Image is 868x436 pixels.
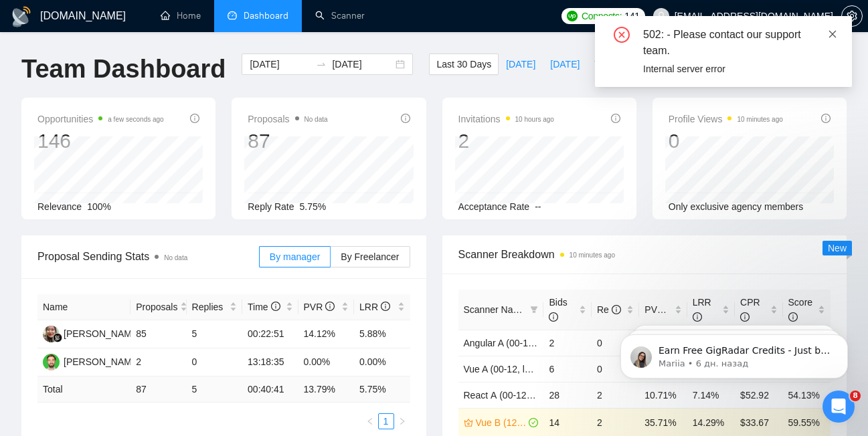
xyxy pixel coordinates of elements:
[362,413,378,429] li: Previous Page
[587,53,646,75] button: This Week
[43,356,141,366] a: BC[PERSON_NAME]
[464,364,576,374] a: Vue A (00-12, long, sardor)
[398,417,406,425] span: right
[515,116,554,123] time: 10 hours ago
[131,294,186,320] th: Proposals
[458,201,530,212] span: Acceptance Rate
[298,320,354,348] td: 14.12%
[37,128,164,154] div: 146
[131,320,186,348] td: 85
[693,297,711,322] span: LRR
[164,254,187,261] span: No data
[354,320,410,348] td: 5.88%
[271,302,280,311] span: info-circle
[600,306,868,400] iframe: Intercom notifications сообщение
[644,304,676,315] span: PVR
[429,53,499,75] button: Last 30 Days
[436,57,491,72] span: Last 30 Days
[242,348,298,376] td: 13:18:35
[543,330,591,356] td: 2
[543,53,587,75] button: [DATE]
[315,10,365,21] a: searchScanner
[366,417,374,425] span: left
[527,300,541,320] span: filter
[37,201,82,212] span: Relevance
[37,248,259,265] span: Proposal Sending Stats
[529,418,538,427] span: check-circle
[64,354,141,369] div: [PERSON_NAME]
[842,11,862,21] span: setting
[64,326,141,341] div: [PERSON_NAME]
[788,297,813,322] span: Score
[506,57,535,72] span: [DATE]
[362,413,378,429] button: left
[37,376,131,403] td: Total
[464,418,473,427] span: crown
[669,111,783,127] span: Profile Views
[394,413,410,429] button: right
[669,201,804,212] span: Only exclusive agency members
[332,57,393,72] input: End date
[270,251,320,262] span: By manager
[21,53,226,85] h1: Team Dashboard
[378,413,394,429] li: 1
[550,57,580,72] span: [DATE]
[228,11,237,20] span: dashboard
[458,111,554,127] span: Invitations
[359,302,390,312] span: LRR
[43,326,60,342] img: SJ
[305,116,328,123] span: No data
[87,201,111,212] span: 100%
[187,320,242,348] td: 5
[304,302,335,312] span: PVR
[669,128,783,154] div: 0
[136,300,177,314] span: Proposals
[381,302,390,311] span: info-circle
[300,201,327,212] span: 5.75%
[549,312,558,322] span: info-circle
[582,9,622,23] span: Connects:
[841,11,863,21] a: setting
[667,305,676,314] span: info-circle
[543,356,591,382] td: 6
[242,376,298,403] td: 00:40:41
[131,376,186,403] td: 87
[250,57,311,72] input: Start date
[298,376,354,403] td: 13.79 %
[828,29,837,39] span: close
[190,114,199,123] span: info-circle
[841,5,863,27] button: setting
[325,302,335,311] span: info-circle
[464,338,594,348] a: Angular A (00-12, short, sardor)
[821,114,831,123] span: info-circle
[187,294,242,320] th: Replies
[192,300,227,314] span: Replies
[248,111,327,127] span: Proposals
[354,348,410,376] td: 0.00%
[740,297,760,322] span: CPR
[592,382,639,408] td: 2
[592,330,639,356] td: 0
[248,302,280,312] span: Time
[43,354,60,370] img: BC
[624,9,639,23] span: 141
[643,27,836,59] div: 502: - Please contact our support team.
[592,356,639,382] td: 0
[499,53,543,75] button: [DATE]
[567,11,578,21] img: upwork-logo.png
[394,413,410,429] li: Next Page
[131,348,186,376] td: 2
[11,6,32,27] img: logo
[187,376,242,403] td: 5
[570,251,615,259] time: 10 minutes ago
[244,10,288,21] span: Dashboard
[298,348,354,376] td: 0.00%
[379,414,394,429] a: 1
[850,391,861,401] span: 8
[535,201,541,212] span: --
[37,111,164,127] span: Opportunities
[549,297,567,322] span: Bids
[458,246,831,263] span: Scanner Breakdown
